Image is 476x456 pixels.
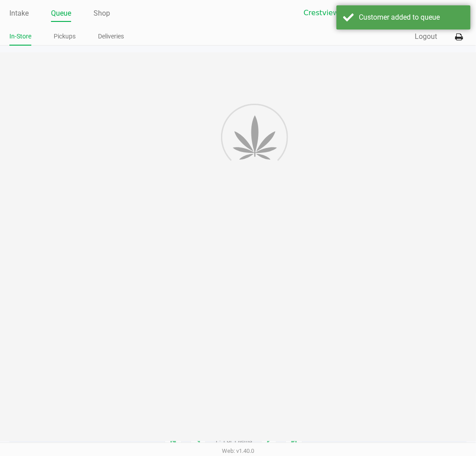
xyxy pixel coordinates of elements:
[304,8,391,18] span: Crestview WC
[396,5,409,21] button: Select
[93,7,110,20] a: Shop
[98,31,124,42] a: Deliveries
[415,31,438,42] button: Logout
[9,7,29,20] a: Intake
[51,7,71,20] a: Queue
[359,12,464,23] div: Customer added to queue
[9,31,31,42] a: In-Store
[222,448,254,454] span: Web: v1.40.0
[54,31,76,42] a: Pickups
